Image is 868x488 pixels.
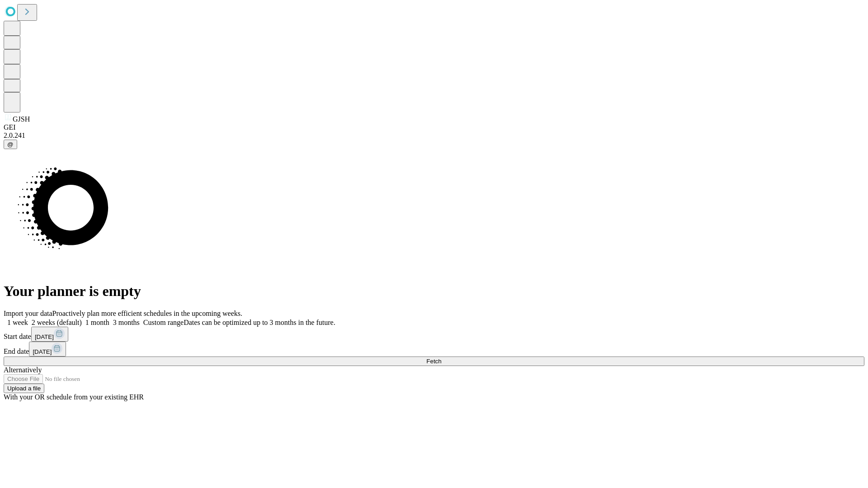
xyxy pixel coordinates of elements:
div: 2.0.241 [4,131,864,140]
span: @ [7,141,14,148]
span: Fetch [426,358,441,365]
div: Start date [4,327,864,342]
span: Dates can be optimized up to 3 months in the future. [184,319,335,326]
span: [DATE] [35,333,54,340]
span: [DATE] [33,348,52,355]
button: Upload a file [4,384,44,393]
span: GJSH [13,115,30,123]
button: [DATE] [29,342,66,357]
button: @ [4,140,17,149]
span: Alternatively [4,366,42,374]
div: GEI [4,123,864,131]
span: With your OR schedule from your existing EHR [4,393,144,401]
h1: Your planner is empty [4,283,864,300]
span: 3 months [113,319,140,326]
button: Fetch [4,357,864,366]
span: Custom range [143,319,184,326]
span: 2 weeks (default) [32,319,82,326]
button: [DATE] [31,327,68,342]
span: Import your data [4,310,52,317]
span: 1 month [85,319,109,326]
div: End date [4,342,864,357]
span: Proactively plan more efficient schedules in the upcoming weeks. [52,310,242,317]
span: 1 week [7,319,28,326]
